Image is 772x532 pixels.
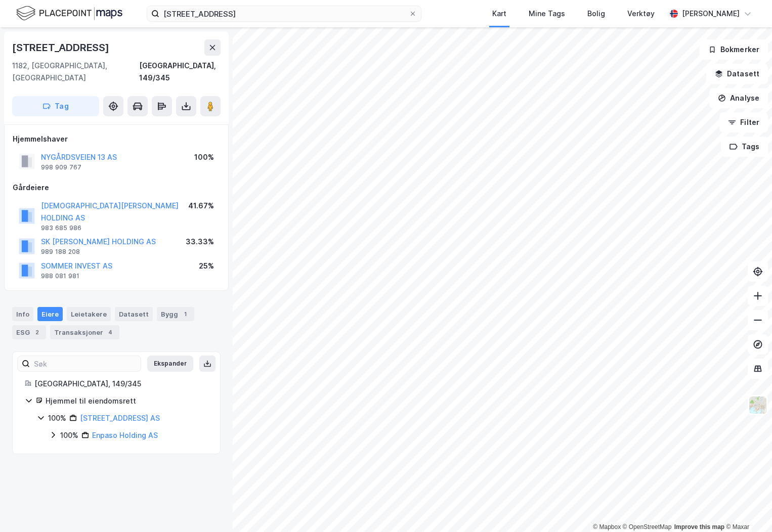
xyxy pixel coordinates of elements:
[706,64,768,84] button: Datasett
[721,483,772,532] div: Kontrollprogram for chat
[180,309,190,319] div: 1
[41,224,81,232] div: 983 685 986
[12,307,33,321] div: Info
[623,523,672,530] a: OpenStreetMap
[159,6,409,21] input: Søk på adresse, matrikkel, gårdeiere, leietakere eller personer
[37,307,63,321] div: Eiere
[139,60,221,84] div: [GEOGRAPHIC_DATA], 149/345
[719,112,768,132] button: Filter
[682,8,740,20] div: [PERSON_NAME]
[12,60,139,84] div: 1182, [GEOGRAPHIC_DATA], [GEOGRAPHIC_DATA]
[13,182,220,194] div: Gårdeiere
[30,356,141,371] input: Søk
[41,272,79,280] div: 988 081 981
[194,151,214,163] div: 100%
[147,356,193,372] button: Ekspander
[721,483,772,532] iframe: Chat Widget
[46,395,208,407] div: Hjemmel til eiendomsrett
[105,327,115,337] div: 4
[709,88,768,108] button: Analyse
[700,39,768,60] button: Bokmerker
[80,414,160,422] a: [STREET_ADDRESS] AS
[748,395,767,415] img: Z
[41,163,81,171] div: 998 909 767
[627,8,655,20] div: Verktøy
[587,8,605,20] div: Bolig
[12,96,99,116] button: Tag
[529,8,565,20] div: Mine Tags
[157,307,194,321] div: Bygg
[67,307,111,321] div: Leietakere
[12,325,46,339] div: ESG
[48,412,66,424] div: 100%
[12,39,111,56] div: [STREET_ADDRESS]
[674,523,724,530] a: Improve this map
[115,307,153,321] div: Datasett
[593,523,621,530] a: Mapbox
[199,260,214,272] div: 25%
[188,200,214,212] div: 41.67%
[721,137,768,157] button: Tags
[186,236,214,248] div: 33.33%
[41,248,80,256] div: 989 188 208
[32,327,42,337] div: 2
[92,431,158,439] a: Enpaso Holding AS
[16,5,122,22] img: logo.f888ab2527a4732fd821a326f86c7f29.svg
[60,429,78,441] div: 100%
[50,325,119,339] div: Transaksjoner
[492,8,506,20] div: Kart
[34,378,208,390] div: [GEOGRAPHIC_DATA], 149/345
[13,133,220,145] div: Hjemmelshaver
